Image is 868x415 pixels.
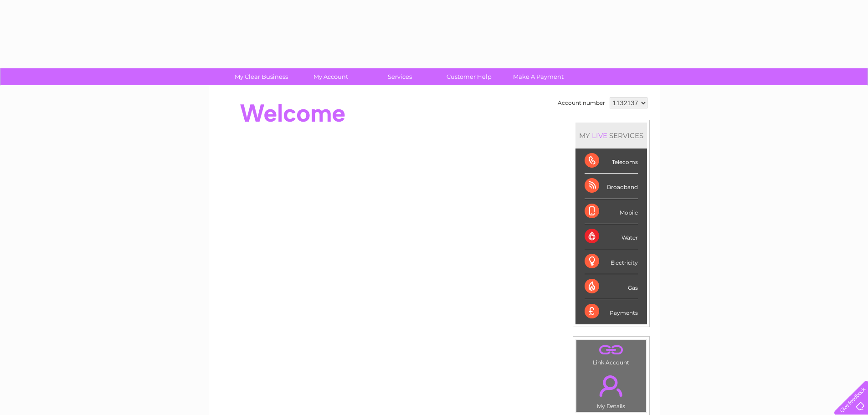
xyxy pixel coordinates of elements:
[585,249,638,274] div: Electricity
[362,68,437,85] a: Services
[431,68,507,85] a: Customer Help
[579,342,644,358] a: .
[585,149,638,174] div: Telecoms
[224,68,299,85] a: My Clear Business
[590,131,609,140] div: LIVE
[555,95,607,111] td: Account number
[576,368,647,412] td: My Details
[585,299,638,324] div: Payments
[575,123,647,149] div: MY SERVICES
[585,224,638,249] div: Water
[576,339,647,368] td: Link Account
[585,174,638,199] div: Broadband
[585,274,638,299] div: Gas
[293,68,368,85] a: My Account
[585,199,638,224] div: Mobile
[501,68,576,85] a: Make A Payment
[579,370,644,402] a: .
